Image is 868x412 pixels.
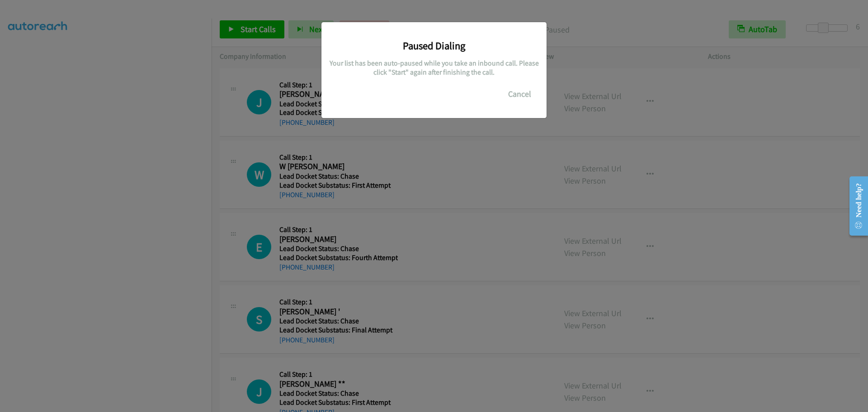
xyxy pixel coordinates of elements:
button: Cancel [500,85,540,103]
iframe: Resource Center [842,170,868,242]
h3: Paused Dialing [328,39,540,52]
h5: Your list has been auto-paused while you take an inbound call. Please click "Start" again after f... [328,59,540,76]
